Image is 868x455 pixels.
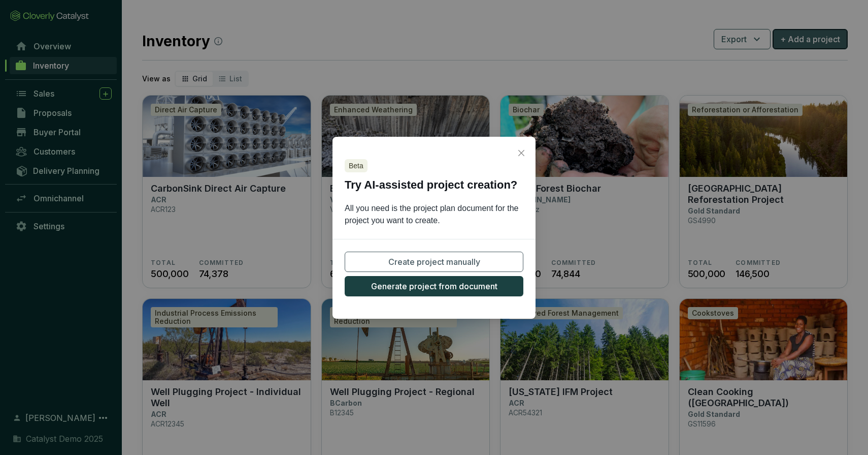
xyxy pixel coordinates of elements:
span: close [517,149,525,157]
p: All you need is the project plan document for the project you want to create. [332,202,536,226]
span: Create project manually [388,255,480,267]
p: Beta [349,161,363,170]
span: Generate project from document [371,280,497,292]
h2: Try AI-assisted project creation? [345,176,523,194]
button: Create project manually [345,251,523,271]
button: Close [513,145,529,161]
button: Generate project from document [345,276,523,296]
span: Close [513,149,529,157]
